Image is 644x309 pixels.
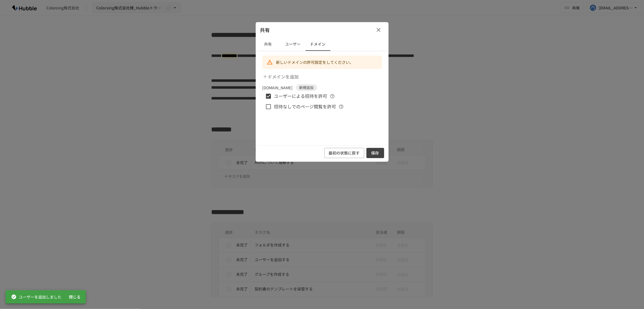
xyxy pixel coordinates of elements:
[366,148,384,158] button: 保存
[276,57,354,67] div: 新しいドメインの許可設定をしてください。
[306,38,330,51] button: ドメイン
[281,38,306,51] button: ユーザー
[274,103,336,110] span: 招待なしでのページ閲覧を許可
[256,38,281,51] button: 共有
[296,85,317,90] span: 新規追加
[262,85,293,91] p: [DOMAIN_NAME]
[11,292,61,302] div: ユーザーを追加しました
[66,292,84,302] button: 閉じる
[261,71,301,82] button: ドメインを追加
[274,93,327,100] span: ユーザーによる招待を許可
[256,22,389,38] div: 共有
[324,148,364,158] button: 最初の状態に戻す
